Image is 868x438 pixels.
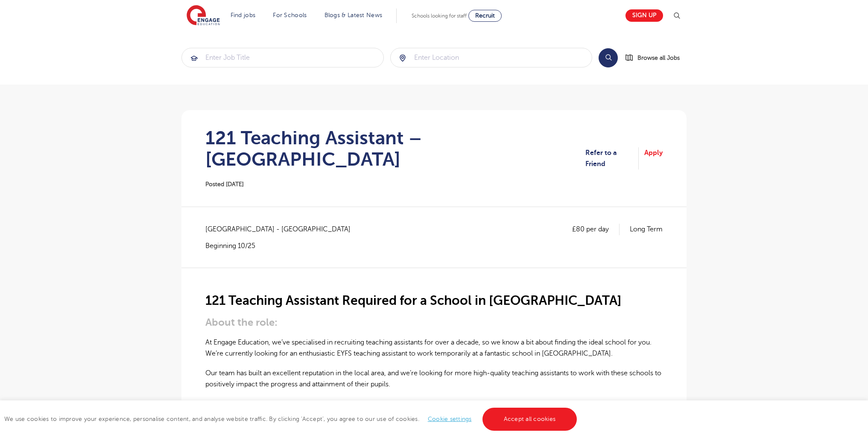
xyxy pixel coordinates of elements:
a: Cookie settings [428,416,472,422]
a: For Schools [273,12,307,18]
div: Submit [390,48,593,67]
button: Search [599,48,618,67]
a: Find jobs [231,12,256,18]
a: Recruit [468,10,502,22]
strong: Our teaching assistants’ duties can include: [205,399,414,411]
input: Submit [182,48,383,67]
p: Our team has built an excellent reputation in the local area, and we’re looking for more high-qua... [205,368,663,390]
span: Browse all Jobs [637,53,680,63]
span: [GEOGRAPHIC_DATA] - [GEOGRAPHIC_DATA] [205,224,359,235]
h1: 121 Teaching Assistant – [GEOGRAPHIC_DATA] [205,127,585,170]
a: Accept all cookies [482,408,577,431]
div: Submit [181,48,384,67]
img: Engage Education [187,5,220,26]
span: We use cookies to improve your experience, personalise content, and analyse website traffic. By c... [4,416,579,422]
strong: About the role: [205,316,278,328]
span: Recruit [475,12,495,19]
a: Sign up [625,9,663,22]
h2: 121 Teaching Assistant Required for a School in [GEOGRAPHIC_DATA] [205,293,663,308]
p: Long Term [630,224,663,235]
a: Browse all Jobs [625,53,687,63]
span: Schools looking for staff [412,13,467,19]
a: Refer to a Friend [585,147,639,170]
p: At Engage Education, we’ve specialised in recruiting teaching assistants for over a decade, so we... [205,337,663,359]
a: Blogs & Latest News [324,12,383,18]
span: Posted [DATE] [205,181,244,187]
p: Beginning 10/25 [205,241,359,251]
input: Submit [391,48,592,67]
a: Apply [644,147,663,170]
p: £80 per day [572,224,620,235]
